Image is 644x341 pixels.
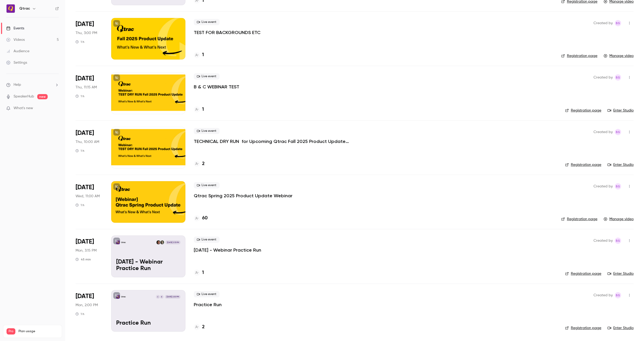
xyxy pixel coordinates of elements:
span: Live event [194,73,220,80]
a: Registration page [561,53,597,58]
img: Yoni Lavi [160,240,164,244]
span: Help [14,82,21,88]
h4: 1 [202,106,204,113]
a: Enter Studio [608,271,634,276]
span: BS [616,20,620,26]
a: 60 [194,215,208,222]
h4: 1 [202,51,204,58]
span: Created by [593,74,613,81]
a: Registration page [565,162,601,167]
a: 2 [194,160,205,167]
span: Barry Strauss [615,238,621,244]
span: Mon, 3:15 PM [76,248,97,253]
a: Registration page [565,271,601,276]
p: Qtrac [121,296,126,298]
div: Events [6,26,24,31]
a: Registration page [565,325,601,331]
p: Qtrac [121,241,126,244]
a: Qtrac Spring 2025 Product Update Webinar [194,193,292,199]
span: Live event [194,182,220,188]
span: [DATE] [76,129,94,137]
span: Live event [194,237,220,243]
p: [DATE] - Webinar Practice Run [116,259,180,272]
span: [DATE] 3:15 PM [165,240,180,244]
div: 1 h [76,149,84,153]
div: 1 h [76,312,84,316]
span: Created by [593,292,613,298]
span: [DATE] [76,238,94,246]
li: help-dropdown-opener [6,82,59,88]
img: Chrisophe Pla [157,240,160,244]
div: May 19 Mon, 3:15 PM (America/Los Angeles) [76,235,103,277]
span: BS [616,183,620,189]
div: 1 h [76,40,84,44]
a: Practice RunQtracBC[DATE] 2:00 PMPractice Run [111,290,185,332]
span: Barry Strauss [615,129,621,135]
div: Sep 11 Thu, 10:00 AM (America/Los Angeles) [76,127,103,168]
span: [DATE] [76,183,94,192]
div: 45 min [76,257,91,261]
p: TEST FOR BACKGROUNDS ETC [194,29,260,36]
div: C [156,295,160,299]
a: 1 [194,269,204,276]
span: Wed, 11:00 AM [76,194,100,199]
div: 1 h [76,203,84,207]
span: Barry Strauss [615,292,621,298]
span: Pro [7,328,15,335]
span: Thu, 3:00 PM [76,30,97,36]
a: 1 [194,51,204,58]
div: Audience [6,49,29,54]
span: new [37,94,48,99]
a: Practice Run [194,301,222,308]
a: Enter Studio [608,325,634,331]
span: Created by [593,20,613,26]
span: Mon, 2:00 PM [76,303,98,308]
span: BS [616,74,620,81]
span: [DATE] 2:00 PM [165,295,180,299]
div: B [160,295,164,299]
span: What's new [14,106,33,111]
span: Plan usage [18,329,59,333]
a: SpeakerHub [14,94,34,99]
span: Created by [593,129,613,135]
a: [DATE] - Webinar Practice Run [194,247,261,253]
div: Settings [6,60,27,65]
a: Registration page [561,217,597,222]
span: Created by [593,238,613,244]
span: [DATE] [76,20,94,28]
div: Sep 11 Thu, 11:15 AM (America/Los Angeles) [76,72,103,114]
span: Barry Strauss [615,183,621,189]
a: 1 [194,106,204,113]
span: [DATE] [76,292,94,300]
h4: 2 [202,324,205,331]
a: 2 [194,324,205,331]
span: Live event [194,128,220,134]
span: Barry Strauss [615,20,621,26]
iframe: Noticeable Trigger [53,106,59,111]
span: BS [616,292,620,298]
p: TECHNICAL DRY RUN for Upcoming Qtrac Fall 2025 Product Update Webinar [194,138,350,145]
span: Live event [194,19,220,25]
img: Qtrac [7,4,15,13]
span: Live event [194,291,220,297]
span: Created by [593,183,613,189]
span: BS [616,238,620,244]
a: May 21, 2025 - Webinar Practice Run QtracYoni LaviChrisophe Pla[DATE] 3:15 PM[DATE] - Webinar Pra... [111,235,185,277]
a: Enter Studio [608,108,634,113]
a: B & C WEBINAR TEST [194,84,239,90]
span: Thu, 10:00 AM [76,139,99,145]
span: BS [616,129,620,135]
div: Videos [6,37,25,42]
span: Thu, 11:15 AM [76,85,97,90]
div: 1 h [76,94,84,98]
span: [DATE] [76,74,94,83]
h4: 2 [202,160,205,167]
p: Practice Run [116,320,180,327]
h4: 60 [202,215,208,222]
div: Sep 11 Thu, 3:00 PM (America/Los Angeles) [76,18,103,60]
h6: Qtrac [19,6,30,11]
